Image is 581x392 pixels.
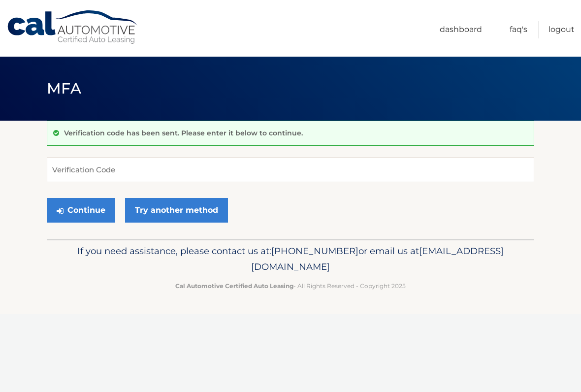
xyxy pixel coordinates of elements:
p: - All Rights Reserved - Copyright 2025 [53,281,528,291]
span: [EMAIL_ADDRESS][DOMAIN_NAME] [251,245,504,272]
button: Continue [47,198,115,223]
p: If you need assistance, please contact us at: or email us at [53,243,528,275]
span: MFA [47,79,81,98]
a: Dashboard [440,21,482,38]
a: Logout [549,21,575,38]
a: Try another method [125,198,228,223]
input: Verification Code [47,158,534,182]
span: [PHONE_NUMBER] [271,245,358,257]
a: FAQ's [510,21,527,38]
strong: Cal Automotive Certified Auto Leasing [175,282,293,290]
p: Verification code has been sent. Please enter it below to continue. [64,129,303,137]
a: Cal Automotive [6,10,139,45]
